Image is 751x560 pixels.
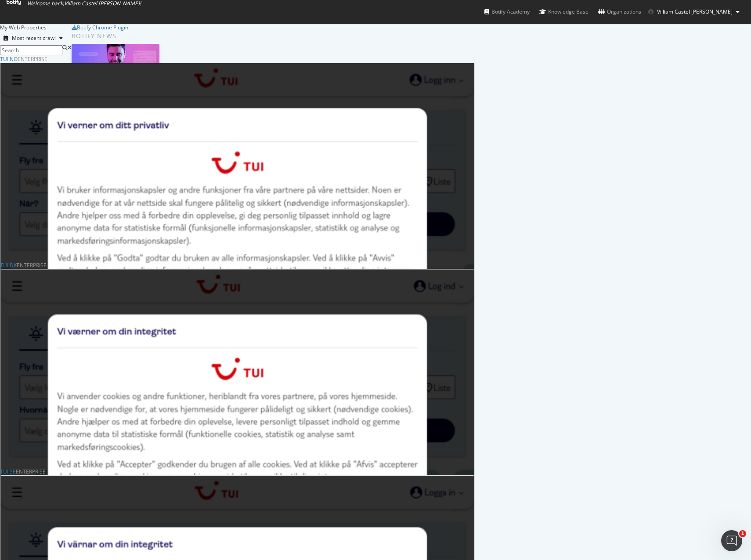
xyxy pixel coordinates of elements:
div: Organizations [598,7,641,16]
iframe: Intercom live chat [721,530,742,551]
div: Enterprise [17,262,47,269]
div: Enterprise [18,55,47,63]
img: How to Prioritize and Accelerate Technical SEO with Botify Assist [72,44,159,90]
span: 1 [739,530,746,537]
div: Most recent crawl [12,36,56,41]
div: Knowledge Base [539,7,589,16]
span: Villiam Castel Preisler [657,8,733,15]
a: Botify Chrome Plugin [72,24,128,31]
div: Botify Academy [484,7,530,16]
div: Enterprise [16,468,46,475]
div: Botify news [72,31,273,41]
button: Villiam Castel [PERSON_NAME] [641,5,747,19]
img: tui.no [0,63,474,442]
div: Botify Chrome Plugin [77,24,128,31]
